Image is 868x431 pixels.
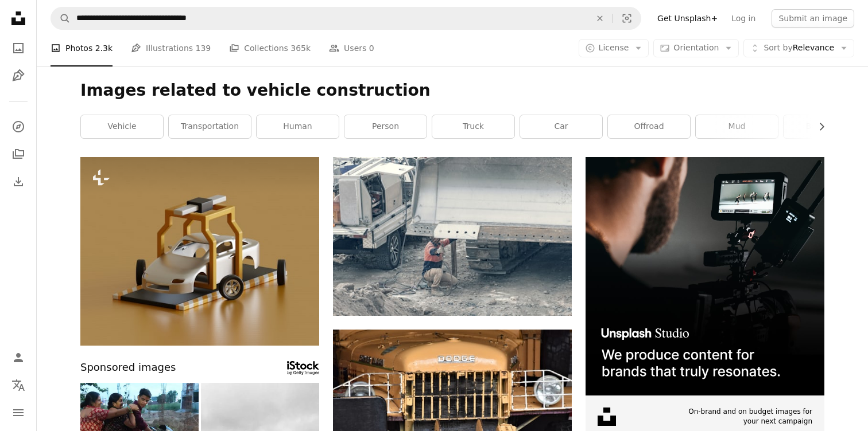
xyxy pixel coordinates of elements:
[520,115,602,138] a: car
[7,170,30,193] a: Download History
[131,30,211,66] a: Illustrations 139
[764,42,834,54] span: Relevance
[80,359,176,376] span: Sponsored images
[7,374,30,397] button: Language
[586,157,824,395] img: file-1715652217532-464736461acbimage
[7,115,30,138] a: Explore
[608,115,690,138] a: offroad
[784,115,866,138] a: bulldozer
[673,43,719,52] span: Orientation
[333,231,572,241] a: woman in blue denim shorts standing beside white truck
[344,115,427,138] a: person
[80,80,824,101] h1: Images related to vehicle construction
[743,39,854,57] button: Sort byRelevance
[613,7,641,29] button: Visual search
[579,39,649,57] button: License
[369,42,374,54] span: 0
[650,9,724,28] a: Get Unsplash+
[680,407,812,426] span: On-brand and on budget images for your next campaign
[7,401,30,424] button: Menu
[196,42,211,54] span: 139
[599,43,629,52] span: License
[7,346,30,369] a: Log in / Sign up
[7,64,30,87] a: Illustrations
[432,115,514,138] a: truck
[7,143,30,166] a: Collections
[80,157,319,346] img: A toy car on a track with a car carrier attached to it
[587,7,613,29] button: Clear
[169,115,251,138] a: transportation
[772,9,854,28] button: Submit an image
[257,115,339,138] a: human
[764,43,792,52] span: Sort by
[724,9,762,28] a: Log in
[80,246,319,256] a: A toy car on a track with a car carrier attached to it
[811,115,824,138] button: scroll list to the right
[51,7,641,30] form: Find visuals sitewide
[329,30,374,66] a: Users 0
[51,7,71,29] button: Search Unsplash
[229,30,311,66] a: Collections 365k
[696,115,778,138] a: mud
[333,157,572,316] img: woman in blue denim shorts standing beside white truck
[7,37,30,60] a: Photos
[598,408,616,426] img: file-1631678316303-ed18b8b5cb9cimage
[333,392,572,402] a: yellow Dodge truck
[653,39,739,57] button: Orientation
[290,42,311,54] span: 365k
[81,115,163,138] a: vehicle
